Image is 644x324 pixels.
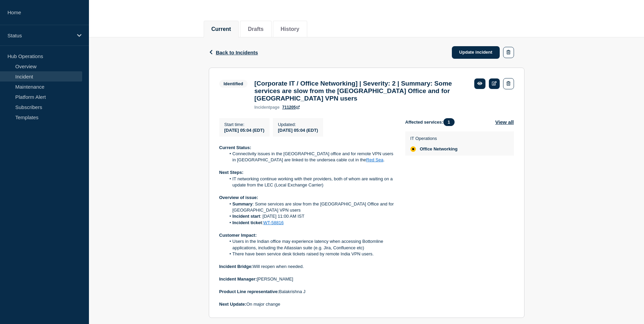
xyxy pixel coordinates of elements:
li: : [226,220,394,226]
div: affected [410,146,416,152]
p: Will reopen when needed. [219,264,394,270]
p: Updated : [278,122,318,127]
strong: Incident start [233,214,260,219]
button: Back to Incidents [209,50,258,55]
strong: Customer Impact: [219,233,257,238]
span: incident [254,105,270,110]
li: IT networking continue working with their providers, both of whom are waiting on a update from th... [226,176,394,188]
strong: Incident Manager: [219,276,257,282]
p: Status [7,33,73,38]
li: Connectivity issues in the [GEOGRAPHIC_DATA] office and for remote VPN users in [GEOGRAPHIC_DATA]... [226,151,394,163]
h3: [Corporate IT / Office Networking] | Severity: 2 | Summary: Some services are slow from the [GEOG... [254,80,467,102]
a: Red Sea [366,157,384,162]
strong: Next Update: [219,302,246,307]
strong: Overview of issue: [219,195,258,200]
span: 1 [443,118,455,126]
p: On major change [219,301,394,307]
li: : [DATE] 11:00 AM IST [226,213,394,219]
button: History [281,26,299,32]
p: Start time : [224,122,264,127]
button: View all [495,118,514,126]
span: Affected services: [405,118,458,126]
button: Current [211,26,231,32]
strong: Incident ticket [233,220,262,225]
strong: Next Steps: [219,170,244,175]
strong: Summary [233,201,253,206]
a: Update incident [452,46,500,59]
li: Users in the Indian office may experience latency when accessing Bottomline applications, includi... [226,238,394,251]
p: [PERSON_NAME] [219,276,394,282]
span: Back to Incidents [216,50,258,55]
button: Drafts [248,26,263,32]
strong: Current Status: [219,145,252,150]
li: There have been service desk tickets raised by remote India VPN users. [226,251,394,257]
a: WT-58816 [263,220,284,225]
p: Balakrishna J [219,289,394,295]
a: 711205 [282,105,300,110]
strong: Product Line representative: [219,289,279,294]
li: : Some services are slow from the [GEOGRAPHIC_DATA] Office and for [GEOGRAPHIC_DATA] VPN users [226,201,394,214]
div: [DATE] 05:04 (EDT) [278,127,318,133]
span: Identified [219,80,248,88]
p: IT Operations [410,136,458,141]
strong: Incident Bridge: [219,264,253,269]
p: page [254,105,279,110]
span: Office Networking [420,146,458,152]
span: [DATE] 05:04 (EDT) [224,128,264,133]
